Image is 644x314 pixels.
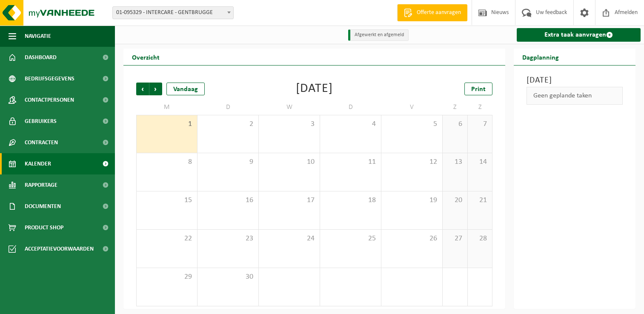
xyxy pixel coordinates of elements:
div: Vandaag [166,83,205,95]
span: 17 [263,196,315,205]
span: Product Shop [25,217,63,238]
span: Volgende [149,83,162,95]
span: 22 [141,234,193,243]
span: 6 [447,120,463,129]
span: Rapportage [25,174,57,196]
a: Print [464,83,492,95]
span: 01-095329 - INTERCARE - GENTBRUGGE [113,7,233,19]
h2: Overzicht [123,49,168,65]
span: 26 [386,234,438,243]
span: Gebruikers [25,111,57,132]
td: V [381,100,443,115]
span: 23 [202,234,254,243]
h3: [DATE] [527,74,623,87]
span: 19 [386,196,438,205]
td: D [197,100,259,115]
span: 5 [386,120,438,129]
span: 15 [141,196,193,205]
span: Print [471,86,486,93]
span: Contracten [25,132,58,153]
span: Acceptatievoorwaarden [25,238,94,260]
td: M [136,100,197,115]
span: 4 [324,120,377,129]
td: Z [468,100,493,115]
td: W [259,100,320,115]
span: Navigatie [25,26,51,47]
span: 28 [472,234,488,243]
span: 1 [141,120,193,129]
span: Bedrijfsgegevens [25,68,74,89]
span: 9 [202,157,254,167]
h2: Dagplanning [514,49,567,65]
div: Geen geplande taken [527,87,623,105]
td: Z [443,100,468,115]
span: 20 [447,196,463,205]
span: Kalender [25,153,51,174]
a: Extra taak aanvragen [517,28,641,42]
span: 3 [263,120,315,129]
span: 13 [447,157,463,167]
span: Vorige [136,83,149,95]
span: 2 [202,120,254,129]
span: Documenten [25,196,61,217]
span: 11 [324,157,377,167]
span: 14 [472,157,488,167]
span: 18 [324,196,377,205]
span: 29 [141,272,193,282]
div: [DATE] [296,83,333,95]
span: Contactpersonen [25,89,74,111]
span: 21 [472,196,488,205]
span: Dashboard [25,47,57,68]
span: 25 [324,234,377,243]
span: 01-095329 - INTERCARE - GENTBRUGGE [112,6,234,19]
a: Offerte aanvragen [397,4,467,21]
span: 24 [263,234,315,243]
span: Offerte aanvragen [415,9,463,17]
span: 7 [472,120,488,129]
span: 27 [447,234,463,243]
span: 30 [202,272,254,282]
span: 8 [141,157,193,167]
span: 12 [386,157,438,167]
td: D [320,100,381,115]
span: 16 [202,196,254,205]
li: Afgewerkt en afgemeld [348,29,409,41]
span: 10 [263,157,315,167]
